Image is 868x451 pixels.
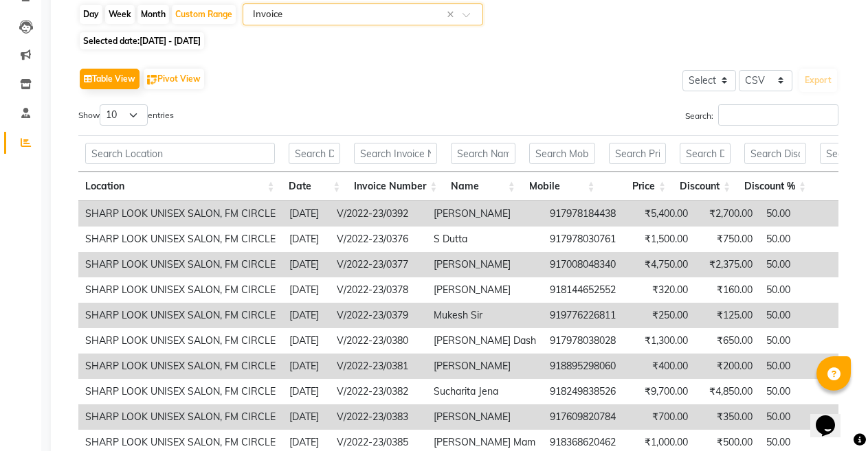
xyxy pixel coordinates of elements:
[427,252,543,277] td: [PERSON_NAME]
[543,354,623,379] td: 918895298060
[759,303,835,328] td: 50.00
[543,404,623,430] td: 917609820784
[330,354,427,379] td: V/2022-23/0381
[623,227,695,252] td: ₹1,500.00
[543,379,623,404] td: 918249838526
[330,303,427,328] td: V/2022-23/0379
[427,277,543,303] td: [PERSON_NAME]
[78,227,282,252] td: SHARP LOOK UNISEX SALON, FM CIRCLE
[623,404,695,430] td: ₹700.00
[543,328,623,354] td: 917978038028
[78,404,282,430] td: SHARP LOOK UNISEX SALON, FM CIRCLE
[282,303,330,328] td: [DATE]
[100,104,148,126] select: Showentries
[685,104,838,126] label: Search:
[282,252,330,277] td: [DATE]
[799,69,837,92] button: Export
[451,143,515,164] input: Search Name
[78,172,282,201] th: Location: activate to sort column ascending
[759,277,835,303] td: 50.00
[695,201,759,227] td: ₹2,700.00
[282,328,330,354] td: [DATE]
[144,69,204,89] button: Pivot View
[623,201,695,227] td: ₹5,400.00
[78,104,174,126] label: Show entries
[759,379,835,404] td: 50.00
[759,328,835,354] td: 50.00
[543,303,623,328] td: 919776226811
[80,69,140,89] button: Table View
[759,227,835,252] td: 50.00
[78,201,282,227] td: SHARP LOOK UNISEX SALON, FM CIRCLE
[330,227,427,252] td: V/2022-23/0376
[744,143,806,164] input: Search Discount %
[354,143,437,164] input: Search Invoice Number
[543,277,623,303] td: 918144652552
[623,252,695,277] td: ₹4,750.00
[78,379,282,404] td: SHARP LOOK UNISEX SALON, FM CIRCLE
[282,277,330,303] td: [DATE]
[522,172,602,201] th: Mobile: activate to sort column ascending
[78,354,282,379] td: SHARP LOOK UNISEX SALON, FM CIRCLE
[623,277,695,303] td: ₹320.00
[330,328,427,354] td: V/2022-23/0380
[289,143,341,164] input: Search Date
[695,404,759,430] td: ₹350.00
[330,277,427,303] td: V/2022-23/0378
[759,354,835,379] td: 50.00
[282,172,348,201] th: Date: activate to sort column ascending
[282,354,330,379] td: [DATE]
[695,328,759,354] td: ₹650.00
[78,328,282,354] td: SHARP LOOK UNISEX SALON, FM CIRCLE
[80,32,204,49] span: Selected date:
[105,5,135,24] div: Week
[78,303,282,328] td: SHARP LOOK UNISEX SALON, FM CIRCLE
[759,252,835,277] td: 50.00
[427,303,543,328] td: Mukesh Sir
[759,201,835,227] td: 50.00
[85,143,275,164] input: Search Location
[347,172,444,201] th: Invoice Number: activate to sort column ascending
[427,227,543,252] td: S Dutta
[695,379,759,404] td: ₹4,850.00
[78,277,282,303] td: SHARP LOOK UNISEX SALON, FM CIRCLE
[137,5,169,24] div: Month
[718,104,838,126] input: Search:
[444,172,522,201] th: Name: activate to sort column ascending
[140,36,201,46] span: [DATE] - [DATE]
[609,143,667,164] input: Search Price
[330,252,427,277] td: V/2022-23/0377
[529,143,595,164] input: Search Mobile
[172,5,236,24] div: Custom Range
[623,328,695,354] td: ₹1,300.00
[695,303,759,328] td: ₹125.00
[427,328,543,354] td: [PERSON_NAME] Dash
[282,201,330,227] td: [DATE]
[427,354,543,379] td: [PERSON_NAME]
[680,143,731,164] input: Search Discount
[427,404,543,430] td: [PERSON_NAME]
[543,227,623,252] td: 917978030761
[330,404,427,430] td: V/2022-23/0383
[623,303,695,328] td: ₹250.00
[447,8,458,22] span: Clear all
[695,227,759,252] td: ₹750.00
[80,5,102,24] div: Day
[147,75,157,85] img: pivot.png
[695,277,759,303] td: ₹160.00
[282,379,330,404] td: [DATE]
[427,379,543,404] td: Sucharita Jena
[737,172,813,201] th: Discount %: activate to sort column ascending
[623,354,695,379] td: ₹400.00
[602,172,674,201] th: Price: activate to sort column ascending
[695,252,759,277] td: ₹2,375.00
[759,404,835,430] td: 50.00
[543,201,623,227] td: 917978184438
[695,354,759,379] td: ₹200.00
[543,252,623,277] td: 917008048340
[330,379,427,404] td: V/2022-23/0382
[282,404,330,430] td: [DATE]
[427,201,543,227] td: [PERSON_NAME]
[330,201,427,227] td: V/2022-23/0392
[810,396,854,437] iframe: chat widget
